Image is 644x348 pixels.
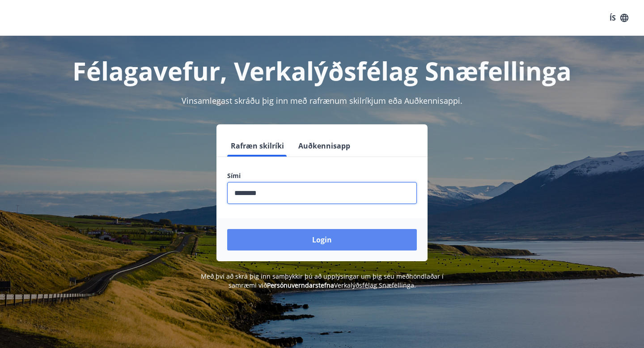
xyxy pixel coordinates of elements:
[227,135,288,157] button: Rafræn skilríki
[605,10,633,26] button: ÍS
[182,95,462,106] span: Vinsamlegast skráðu þig inn með rafrænum skilríkjum eða Auðkennisappi.
[295,135,354,157] button: Auðkennisapp
[227,229,417,250] button: Login
[267,281,334,289] a: Persónuverndarstefna
[201,272,444,289] span: Með því að skrá þig inn samþykkir þú að upplýsingar um þig séu meðhöndlaðar í samræmi við Verkalý...
[227,171,417,180] label: Sími
[11,54,633,88] h1: Félagavefur, Verkalýðsfélag Snæfellinga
